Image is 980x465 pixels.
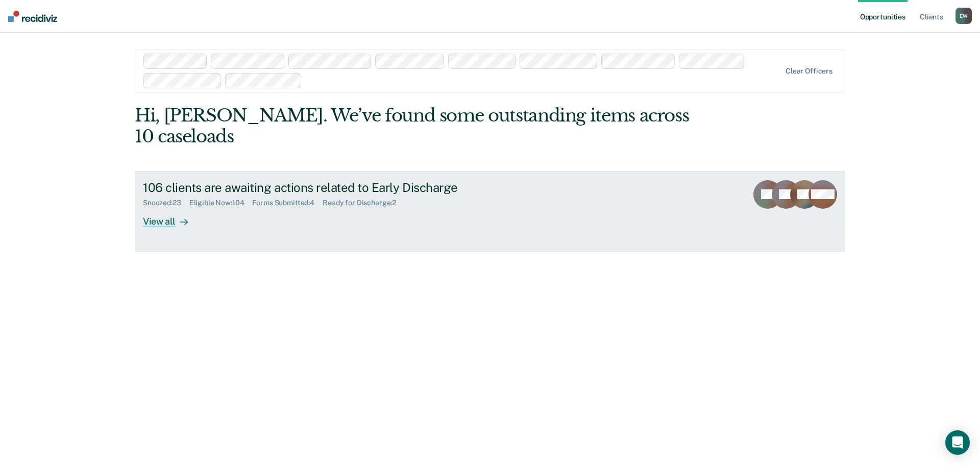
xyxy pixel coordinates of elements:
[252,199,323,207] div: Forms Submitted : 4
[143,199,189,207] div: Snoozed : 23
[135,105,703,147] div: Hi, [PERSON_NAME]. We’ve found some outstanding items across 10 caseloads
[945,430,970,455] div: Open Intercom Messenger
[135,172,845,252] a: 106 clients are awaiting actions related to Early DischargeSnoozed:23Eligible Now:104Forms Submit...
[786,67,832,76] div: Clear officers
[189,199,253,207] div: Eligible Now : 104
[323,199,404,207] div: Ready for Discharge : 2
[955,8,972,24] div: E W
[8,11,57,22] img: Recidiviz
[143,207,200,227] div: View all
[955,8,972,24] button: EW
[143,180,501,195] div: 106 clients are awaiting actions related to Early Discharge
